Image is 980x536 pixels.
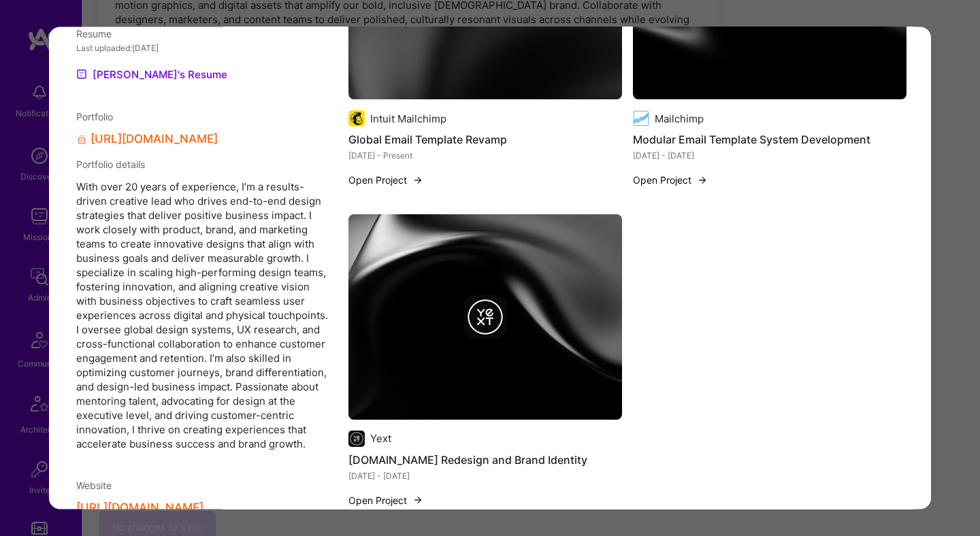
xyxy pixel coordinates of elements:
div: Mailchimp [655,112,704,126]
img: Company logo [348,431,365,447]
div: [DATE] - [DATE] [348,469,622,483]
a: [URL][DOMAIN_NAME] [91,133,218,147]
div: Intuit Mailchimp [370,112,446,126]
img: Company logo [463,295,507,339]
span: Resume [76,29,112,40]
img: arrow-right [412,495,423,506]
a: [PERSON_NAME]'s Resume [76,67,227,83]
button: Open Project [633,173,708,188]
span: Portfolio [76,112,113,123]
h4: [DOMAIN_NAME] Redesign and Brand Identity [348,451,622,469]
span: With over 20 years of experience, I’m a results-driven creative lead who drives end-to-end design... [76,180,328,452]
img: cover [348,215,622,420]
span: Website [76,480,112,492]
button: Open Project [348,493,423,507]
img: arrow-right [412,175,423,186]
button: Open Project [348,173,423,188]
div: [DATE] - [DATE] [633,149,906,163]
div: modal [49,27,931,509]
img: Company logo [633,111,649,127]
img: Resume [76,69,87,80]
h4: Modular Email Template System Development [633,131,906,149]
div: Last uploaded: [DATE] [76,41,328,56]
button: [URL][DOMAIN_NAME] [76,501,203,516]
div: Yext [370,432,391,446]
div: Portfolio details [76,158,328,172]
img: arrow-right [697,175,708,186]
h4: Global Email Template Revamp [348,131,622,149]
img: Company logo [348,111,365,127]
div: [DATE] - Present [348,149,622,163]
